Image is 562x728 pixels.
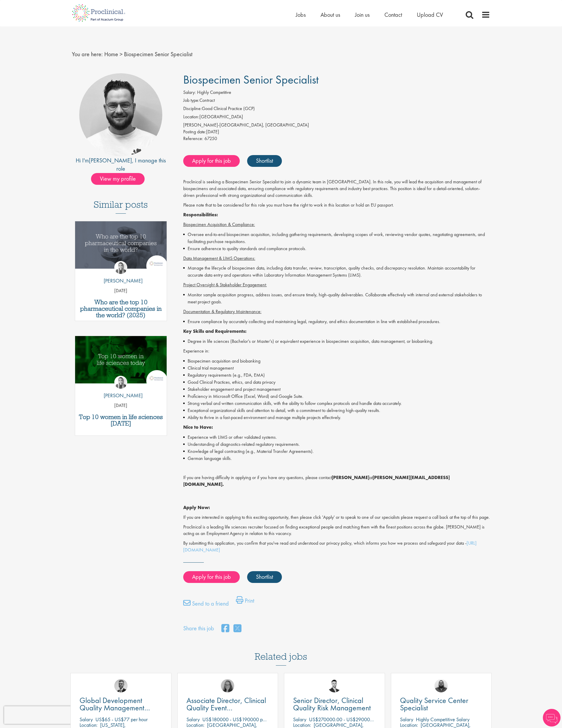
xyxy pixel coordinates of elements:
[183,105,490,114] li: Good Clinical Practice (GCP)
[104,50,118,58] a: breadcrumb link
[72,156,170,173] div: Hi I'm , I manage this role
[183,221,255,227] span: Biospecimen Acquisition & Compliance:
[75,336,167,383] img: Top 10 women in life sciences today
[183,514,490,521] p: If you are interested in applying to this exciting opportunity, then please click 'Apply' or to s...
[183,231,490,245] li: Oversee end-to-end biospecimen acquisition, including gathering requirements, developing scopes o...
[183,212,218,218] strong: Responsibilities:
[183,474,450,487] strong: [PERSON_NAME][EMAIL_ADDRESS][DOMAIN_NAME].
[417,11,443,19] a: Upload CV
[183,540,490,554] p: By submitting this application, you confirm that you've read and understood our privacy policy, w...
[543,709,561,727] img: Chatbot
[99,376,143,402] a: Hannah Burke [PERSON_NAME]
[72,50,103,58] span: You are here:
[183,441,490,448] li: Understanding of diagnostics-related regulatory requirements.
[4,706,80,724] iframe: reCAPTCHA
[114,376,127,389] img: Hannah Burke
[183,72,319,87] span: Biospecimen Senior Specialist
[384,11,402,19] a: Contact
[80,695,150,720] span: Global Development Quality Management (GCP)
[183,265,490,279] li: Manage the lifecycle of biospecimen data, including data transfer, review, transcription, quality...
[293,695,371,713] span: Senior Director, Clinical Quality Risk Management
[202,716,281,723] p: US$180000 - US$190000 per annum
[296,11,306,19] a: Jobs
[183,105,202,112] label: Discipline:
[183,89,196,96] label: Salary:
[183,179,490,199] p: Proclinical is seeking a Biospecimen Senior Specialist to join a dynamic team in [GEOGRAPHIC_DATA...
[183,245,490,252] li: Ensure adherence to quality standards and compliance protocols.
[75,336,167,388] a: Link to a post
[183,448,490,455] li: Knowledge of legal contracting (e.g., Material Transfer Agreements).
[434,679,448,692] img: Ashley Bennett
[247,155,282,167] a: Shortlist
[75,221,167,273] a: Link to a post
[183,414,490,421] li: Ability to thrive in a fast-paced environment and manage multiple projects effectively.
[95,716,148,723] p: US$65 - US$77 per hour
[221,679,234,692] img: Ingrid Aymes
[183,407,490,414] li: Exceptional organizational skills and attention to detail, with a commitment to delivering high-q...
[355,11,370,19] span: Join us
[320,11,340,19] a: About us
[186,695,266,720] span: Associate Director, Clinical Quality Event Management (GCP)
[234,622,241,635] a: share on twitter
[79,73,162,156] img: imeage of recruiter Emile De Beer
[332,474,369,481] strong: [PERSON_NAME]
[236,596,254,608] a: Print
[89,157,132,164] a: [PERSON_NAME]
[400,695,468,713] span: Quality Service Center Specialist
[183,540,477,553] a: [URL][DOMAIN_NAME]
[114,679,128,692] img: Alex Bill
[416,716,470,723] p: Highly Competitive Salary
[183,114,199,120] label: Location:
[328,679,341,692] img: Joshua Godden
[183,179,490,553] div: Job description
[293,716,306,723] span: Salary
[183,308,262,315] span: Documentation & Regulatory Maintenance:
[183,291,490,305] li: Monitor sample acquisition progress, address issues, and ensure timely, high-quality deliverables...
[183,129,490,135] div: [DATE]
[183,624,214,633] label: Share this job
[183,393,490,400] li: Proficiency in Microsoft Office (Excel, Word) and Google Suite.
[78,414,164,427] a: Top 10 women in life sciences [DATE]
[91,174,151,182] a: View my profile
[80,697,162,712] a: Global Development Quality Management (GCP)
[183,202,490,209] p: Please note that to be considered for this role you must have the right to work in this location ...
[183,155,240,167] a: Apply for this job
[183,424,213,430] strong: Nice to Have:
[183,129,206,135] span: Posting date:
[183,434,490,441] li: Experience with LIMS or other validated systems.
[183,338,490,345] li: Degree in life sciences (Bachelor's or Master's) or equivalent experience in biospecimen acquisit...
[309,716,402,723] p: US$270000.00 - US$290000.00 per annum
[94,200,148,214] h3: Similar posts
[197,89,231,95] span: Highly Competitive
[99,261,143,287] a: Hannah Burke [PERSON_NAME]
[183,97,490,105] li: Contract
[183,255,255,261] span: Data Management & LIMS Operations:
[183,379,490,386] li: Good Clinical Practices, ethics, and data privacy
[124,50,192,58] span: Biospecimen Senior Specialist
[293,697,376,712] a: Senior Director, Clinical Quality Risk Management
[120,50,123,58] span: >
[183,358,490,365] li: Biospecimen acquisition and biobanking
[183,599,229,611] a: Send to a friend
[222,622,229,635] a: share on facebook
[183,282,267,288] span: Project Oversight & Stakeholder Engagement:
[204,135,217,142] span: 67250
[183,504,210,511] strong: Apply Now:
[400,697,483,712] a: Quality Service Center Specialist
[183,328,247,334] strong: Key Skills and Requirements:
[75,402,167,409] p: [DATE]
[80,716,93,723] span: Salary
[183,571,240,583] a: Apply for this job
[75,287,167,294] p: [DATE]
[255,637,307,666] h3: Related jobs
[91,173,145,185] span: View my profile
[183,114,490,122] li: [GEOGRAPHIC_DATA]
[78,299,164,318] a: Who are the top 10 pharmaceutical companies in the world? (2025)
